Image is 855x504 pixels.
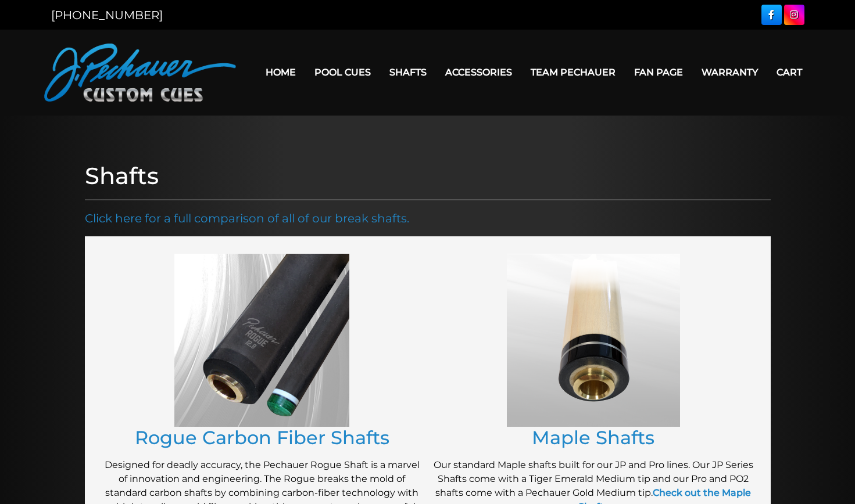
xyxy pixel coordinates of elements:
[44,44,236,102] img: Pechauer Custom Cues
[436,57,521,87] a: Accessories
[767,57,811,87] a: Cart
[625,57,692,87] a: Fan Page
[532,426,654,449] a: Maple Shafts
[256,57,305,87] a: Home
[692,57,767,87] a: Warranty
[380,57,436,87] a: Shafts
[85,162,771,190] h1: Shafts
[135,426,389,449] a: Rogue Carbon Fiber Shafts
[521,57,625,87] a: Team Pechauer
[305,57,380,87] a: Pool Cues
[85,211,409,225] a: Click here for a full comparison of all of our break shafts.
[51,8,163,22] a: [PHONE_NUMBER]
